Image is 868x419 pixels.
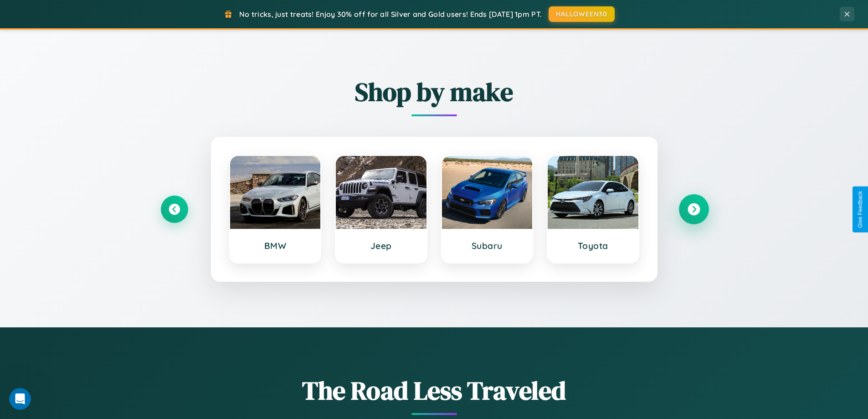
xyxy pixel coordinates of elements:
h3: BMW [239,240,312,251]
h3: Jeep [345,240,417,251]
h3: Toyota [557,240,629,251]
button: HALLOWEEN30 [549,6,615,22]
iframe: Intercom live chat [9,388,31,410]
span: No tricks, just treats! Enjoy 30% off for all Silver and Gold users! Ends [DATE] 1pm PT. [239,10,542,19]
h3: Subaru [451,240,524,251]
div: Give Feedback [857,191,863,228]
h1: The Road Less Traveled [161,373,708,408]
h2: Shop by make [161,74,708,109]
